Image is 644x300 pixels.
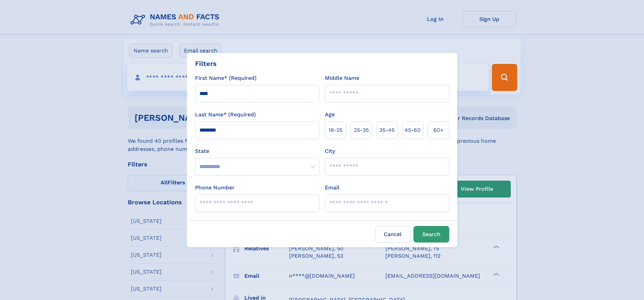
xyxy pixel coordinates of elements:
label: First Name* (Required) [195,74,257,82]
label: Email [325,184,339,192]
span: 35‑45 [379,126,395,134]
label: Last Name* (Required) [195,111,256,119]
label: State [195,147,319,155]
span: 45‑60 [405,126,421,134]
span: 25‑35 [354,126,369,134]
label: Cancel [375,226,411,243]
button: Search [413,226,449,243]
label: Phone Number [195,184,235,192]
span: 18‑25 [329,126,342,134]
label: Middle Name [325,74,359,82]
label: City [325,147,335,155]
span: 60+ [433,126,444,134]
div: Filters [195,59,217,69]
label: Age [325,111,335,119]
